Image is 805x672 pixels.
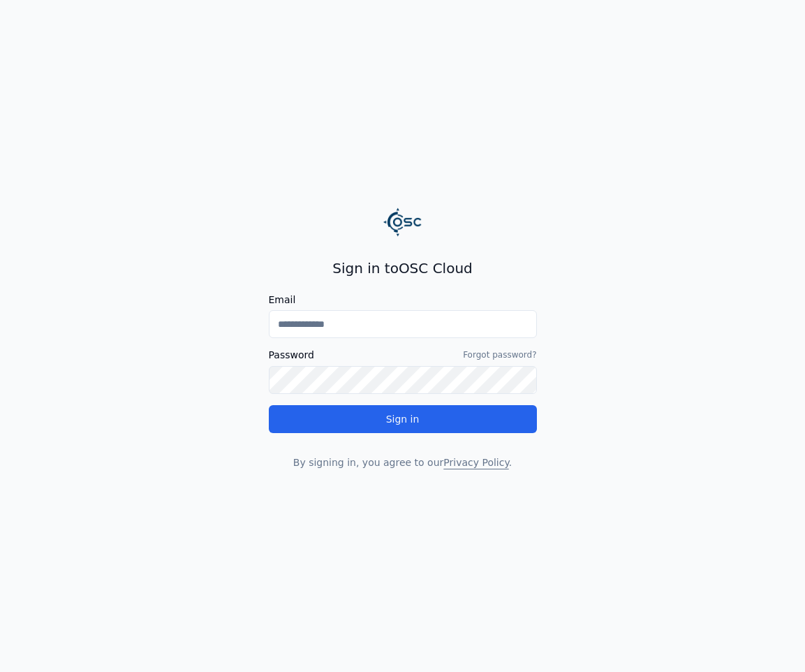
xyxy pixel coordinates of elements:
p: By signing in, you agree to our . [269,455,537,469]
a: Privacy Policy [443,457,508,468]
h2: Sign in to OSC Cloud [269,258,537,278]
label: Password [269,350,314,360]
label: Email [269,295,537,305]
a: Forgot password? [463,349,536,360]
button: Sign in [269,405,537,433]
img: Logo [383,203,422,242]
